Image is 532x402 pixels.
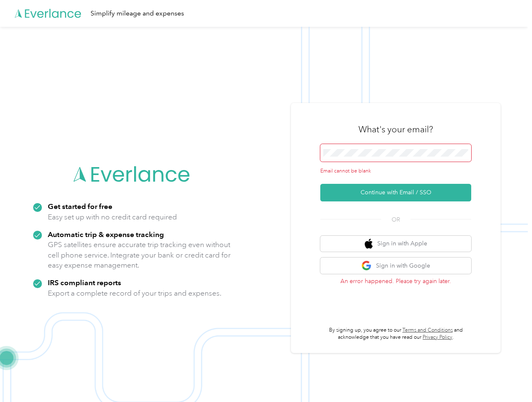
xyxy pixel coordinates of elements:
[365,239,373,249] img: apple logo
[361,260,372,271] img: google logo
[358,124,433,135] h3: What's your email?
[48,230,164,239] strong: Automatic trip & expense tracking
[320,258,471,274] button: google logoSign in with Google
[48,240,231,271] p: GPS satellites ensure accurate trip tracking even without cell phone service. Integrate your bank...
[320,277,471,286] p: An error happened. Please try again later.
[320,184,471,201] button: Continue with Email / SSO
[320,167,471,175] div: Email cannot be blank
[402,327,453,333] a: Terms and Conditions
[48,212,177,222] p: Easy set up with no credit card required
[48,288,221,299] p: Export a complete record of your trips and expenses.
[320,236,471,252] button: apple logoSign in with Apple
[423,334,452,340] a: Privacy Policy
[48,202,112,211] strong: Get started for free
[320,327,471,341] p: By signing up, you agree to our and acknowledge that you have read our .
[91,8,184,19] div: Simplify mileage and expenses
[381,215,410,224] span: OR
[48,278,121,287] strong: IRS compliant reports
